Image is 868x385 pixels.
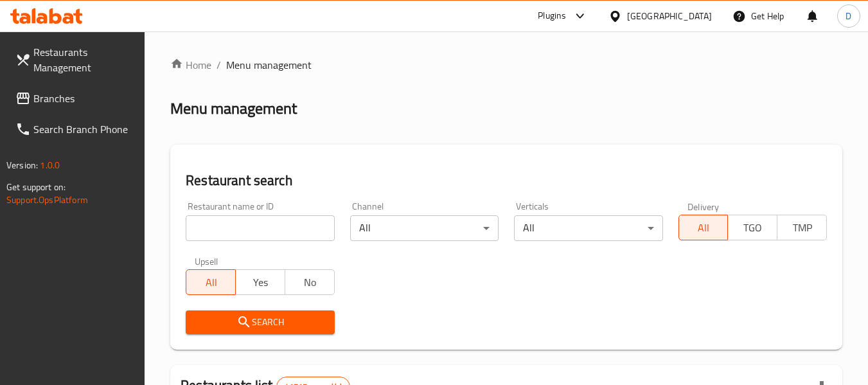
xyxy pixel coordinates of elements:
a: Branches [5,83,145,114]
a: Support.OpsPlatform [6,192,88,208]
label: Upsell [195,256,218,265]
a: Restaurants Management [5,37,145,83]
h2: Menu management [170,98,297,119]
button: No [285,269,335,295]
a: Search Branch Phone [5,114,145,145]
label: Delivery [687,202,720,211]
span: Yes [241,273,280,292]
span: TGO [733,219,772,237]
span: TMP [783,219,822,237]
span: Version: [6,157,38,174]
button: Search [186,310,334,334]
button: All [186,269,236,295]
nav: breadcrumb [170,57,842,73]
div: All [514,215,662,241]
li: / [217,57,221,73]
input: Search for restaurant name or ID.. [186,215,334,241]
h2: Restaurant search [186,171,827,190]
button: TGO [727,215,777,240]
button: Yes [235,269,285,295]
span: Restaurants Management [33,44,135,75]
div: [GEOGRAPHIC_DATA] [627,9,712,23]
div: All [350,215,499,241]
button: All [678,215,729,240]
span: Search [196,314,324,330]
span: All [191,273,231,292]
button: TMP [777,215,827,240]
div: Plugins [538,8,566,24]
span: 1.0.0 [40,157,60,174]
span: All [684,219,723,237]
span: No [290,273,330,292]
a: Home [170,57,211,73]
span: Branches [33,91,135,106]
span: D [846,9,851,23]
span: Search Branch Phone [33,121,135,137]
span: Get support on: [6,179,66,195]
span: Menu management [226,57,312,73]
